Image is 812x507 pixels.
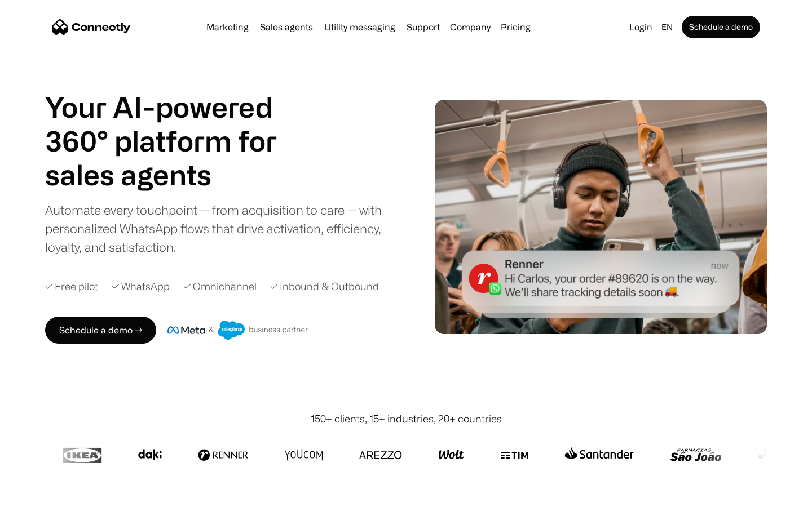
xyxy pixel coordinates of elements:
[402,23,444,32] a: Support
[496,23,535,32] a: Pricing
[23,487,68,503] ul: Language list
[202,23,253,32] a: Marketing
[625,19,657,35] a: Login
[255,23,317,32] a: Sales agents
[45,90,304,158] h1: Your AI-powered 360° platform for
[183,279,257,294] div: ✓ Omnichannel
[167,321,308,340] img: Meta and Salesforce business partner badge.
[11,486,68,503] aside: Language selected: English
[45,158,304,192] h1: sales agents
[320,23,400,32] a: Utility messaging
[45,201,400,256] div: Automate every touchpoint — from acquisition to care — with personalized WhatsApp flows that driv...
[661,19,673,35] div: en
[112,279,170,294] div: ✓ WhatsApp
[45,279,98,294] div: ✓ Free pilot
[450,19,491,35] div: Company
[311,411,502,426] div: 150+ clients, 15+ industries, 20+ countries
[682,16,760,38] a: Schedule a demo
[270,279,379,294] div: ✓ Inbound & Outbound
[45,317,156,344] a: Schedule a demo →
